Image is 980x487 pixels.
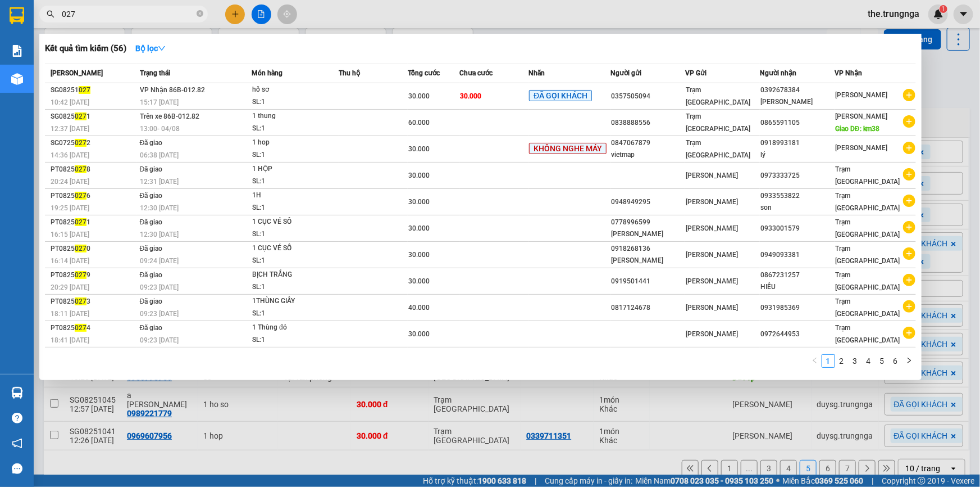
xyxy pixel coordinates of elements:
[75,218,86,226] span: 027
[611,276,685,287] div: 0919501441
[822,354,835,368] li: 1
[140,192,163,200] span: Đã giao
[140,204,179,212] span: 12:30 [DATE]
[408,251,430,259] span: 30.000
[835,112,887,120] span: [PERSON_NAME]
[252,255,336,267] div: SL: 1
[408,172,430,179] span: 30.000
[760,137,834,149] div: 0918993181
[903,168,915,181] span: plus-circle
[51,336,89,344] span: 18:41 [DATE]
[75,139,86,147] span: 027
[889,354,902,368] li: 6
[51,231,89,238] span: 16:15 [DATE]
[62,8,194,20] input: Tìm tên, số ĐT hoặc mã đơn
[902,354,916,368] li: Next Page
[460,92,481,100] span: 30.000
[140,151,179,159] span: 06:38 [DATE]
[903,300,915,313] span: plus-circle
[252,216,336,228] div: 1 CỤC VÉ SÔ
[51,296,136,308] div: PT0825 3
[140,297,163,305] span: Đã giao
[611,196,685,208] div: 0948949295
[686,86,750,106] span: Trạm [GEOGRAPHIC_DATA]
[51,283,89,291] span: 20:29 [DATE]
[140,283,179,291] span: 09:23 [DATE]
[197,9,203,20] span: close-circle
[252,190,336,202] div: 1H
[252,84,336,96] div: hồ sơ
[835,297,900,318] span: Trạm [GEOGRAPHIC_DATA]
[808,354,822,368] button: left
[903,89,915,101] span: plus-circle
[686,198,738,206] span: [PERSON_NAME]
[140,165,163,173] span: Đã giao
[686,251,738,259] span: [PERSON_NAME]
[75,271,86,279] span: 027
[849,355,862,367] a: 3
[51,164,136,175] div: PT0825 8
[459,69,493,77] span: Chưa cước
[686,224,738,232] span: [PERSON_NAME]
[45,43,126,55] h3: Kết quả tìm kiếm ( 56 )
[140,257,179,265] span: 09:24 [DATE]
[75,324,86,332] span: 027
[903,142,915,154] span: plus-circle
[252,281,336,294] div: SL: 1
[140,112,199,120] span: Trên xe 86B-012.82
[51,190,136,202] div: PT0825 6
[140,271,163,279] span: Đã giao
[760,117,834,129] div: 0865591105
[51,137,136,149] div: SG0725 2
[140,218,163,226] span: Đã giao
[822,355,835,367] a: 1
[760,84,834,96] div: 0392678384
[611,217,685,228] div: 0778996599
[610,69,641,77] span: Người gửi
[252,149,336,161] div: SL: 1
[51,178,89,186] span: 20:24 [DATE]
[252,334,336,346] div: SL: 1
[11,73,23,85] img: warehouse-icon
[903,274,915,286] span: plus-circle
[760,281,834,293] div: HIẾU
[611,243,685,255] div: 0918268136
[252,228,336,241] div: SL: 1
[528,69,545,77] span: Nhãn
[408,69,440,77] span: Tổng cước
[686,139,750,159] span: Trạm [GEOGRAPHIC_DATA]
[863,355,875,367] a: 4
[51,243,136,255] div: PT0825 0
[408,119,430,127] span: 60.000
[611,255,685,267] div: [PERSON_NAME]
[12,438,22,449] span: notification
[12,463,22,474] span: message
[75,192,86,200] span: 027
[252,242,336,255] div: 1 CỤC VÉ SỐ
[862,354,876,368] li: 4
[140,178,179,186] span: 12:31 [DATE]
[760,328,834,340] div: 0972644953
[903,195,915,207] span: plus-circle
[876,355,888,367] a: 5
[252,295,336,308] div: 1THÙNG GIẤY
[197,10,203,17] span: close-circle
[339,69,361,77] span: Thu hộ
[140,69,170,77] span: Trạng thái
[611,149,685,161] div: vietmap
[47,10,54,18] span: search
[835,165,900,186] span: Trạm [GEOGRAPHIC_DATA]
[760,170,834,182] div: 0973333725
[408,145,430,153] span: 30.000
[140,231,179,238] span: 12:30 [DATE]
[75,245,86,252] span: 027
[760,190,834,202] div: 0933553822
[75,112,86,120] span: 027
[51,257,89,265] span: 16:14 [DATE]
[140,98,179,106] span: 15:17 [DATE]
[408,304,430,312] span: 40.000
[760,223,834,235] div: 0933001579
[760,69,796,77] span: Người nhận
[876,354,889,368] li: 5
[760,302,834,314] div: 0931985369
